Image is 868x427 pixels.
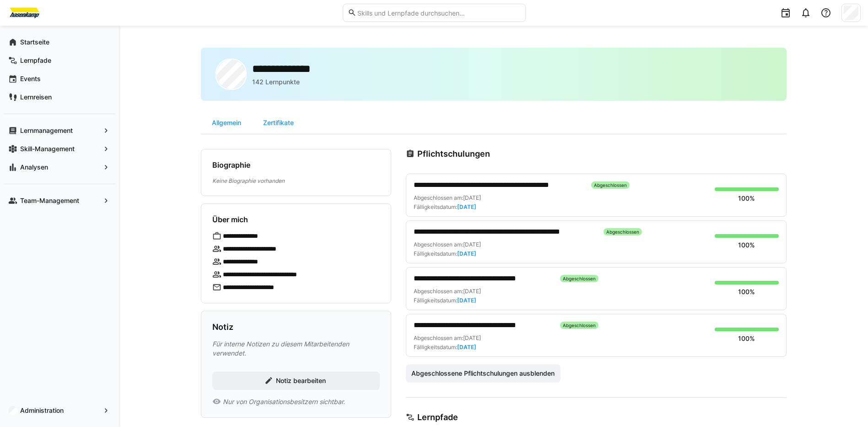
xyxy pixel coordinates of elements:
[414,334,481,342] div: Abgeschlossen am:
[275,376,327,385] span: Notiz bearbeiten
[457,344,476,350] span: [DATE]
[252,77,300,87] p: 142 Lernpunkte
[252,112,305,134] div: Zertifikate
[212,372,380,390] button: Notiz bearbeiten
[457,203,476,210] span: [DATE]
[410,369,556,378] span: Abgeschlossene Pflichtschulungen ausblenden
[414,297,476,304] div: Fälligkeitsdatum:
[212,160,250,170] h4: Biographie
[356,9,520,17] input: Skills und Lernpfade durchsuchen…
[223,397,345,406] span: Nur von Organisationsbesitzern sichtbar.
[738,287,755,296] div: 100%
[463,334,481,341] span: [DATE]
[604,228,642,235] div: Abgeschlossen
[591,181,630,189] div: Abgeschlossen
[738,241,755,250] div: 100%
[417,412,458,422] h3: Lernpfade
[414,194,481,202] div: Abgeschlossen am:
[201,112,252,134] div: Allgemein
[414,344,476,351] div: Fälligkeitsdatum:
[457,297,476,304] span: [DATE]
[212,215,248,224] h4: Über mich
[560,275,598,282] div: Abgeschlossen
[414,241,481,248] div: Abgeschlossen am:
[414,203,476,211] div: Fälligkeitsdatum:
[212,339,380,358] p: Für interne Notizen zu diesem Mitarbeitenden verwendet.
[414,250,476,257] div: Fälligkeitsdatum:
[738,194,755,203] div: 100%
[417,149,490,159] h3: Pflichtschulungen
[212,177,380,185] p: Keine Biographie vorhanden
[463,241,481,248] span: [DATE]
[463,288,481,295] span: [DATE]
[463,194,481,201] span: [DATE]
[560,322,598,329] div: Abgeschlossen
[457,250,476,257] span: [DATE]
[406,364,561,383] button: Abgeschlossene Pflichtschulungen ausblenden
[212,322,233,332] h3: Notiz
[414,288,481,295] div: Abgeschlossen am:
[738,334,755,343] div: 100%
